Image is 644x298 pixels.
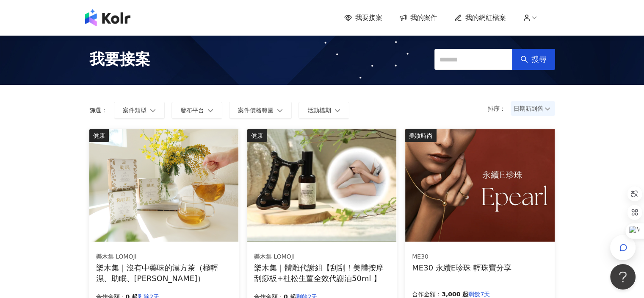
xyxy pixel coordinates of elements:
[405,129,437,142] div: 美妝時尚
[355,13,382,22] span: 我要接案
[299,102,349,119] button: 活動檔期
[89,129,109,142] div: 健康
[307,107,331,114] span: 活動檔期
[89,129,238,242] img: 樂木集｜沒有中藥味的漢方茶（極輕濕、助眠、亮妍）
[514,102,552,115] span: 日期新到舊
[96,262,232,284] div: 樂木集｜沒有中藥味的漢方茶（極輕濕、助眠、[PERSON_NAME]）
[171,102,222,119] button: 發布平台
[247,129,267,142] div: 健康
[229,102,292,119] button: 案件價格範圍
[114,102,165,119] button: 案件類型
[405,129,554,242] img: ME30 永續E珍珠 系列輕珠寶
[96,253,232,261] div: 樂木集 LOMOJI
[512,49,555,70] button: 搜尋
[123,107,146,114] span: 案件類型
[238,107,274,114] span: 案件價格範圍
[410,13,437,22] span: 我的案件
[412,253,511,261] div: ME30
[488,105,511,112] p: 排序：
[399,13,437,22] a: 我的案件
[89,107,107,114] p: 篩選：
[412,262,511,273] div: ME30 永續E珍珠 輕珠寶分享
[454,13,506,22] a: 我的網紅檔案
[180,107,204,114] span: 發布平台
[531,55,547,64] span: 搜尋
[254,262,390,284] div: 樂木集｜體雕代謝組【刮刮！美體按摩刮痧板+杜松生薑全效代謝油50ml 】
[89,49,150,70] span: 我要接案
[520,56,528,63] span: search
[254,253,390,261] div: 樂木集 LOMOJI
[344,13,382,22] a: 我要接案
[247,129,396,242] img: 體雕代謝組【刮刮！美體按摩刮痧板+杜松生薑全效代謝油50ml 】
[465,13,506,22] span: 我的網紅檔案
[610,264,636,290] iframe: Help Scout Beacon - Open
[85,9,130,26] img: logo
